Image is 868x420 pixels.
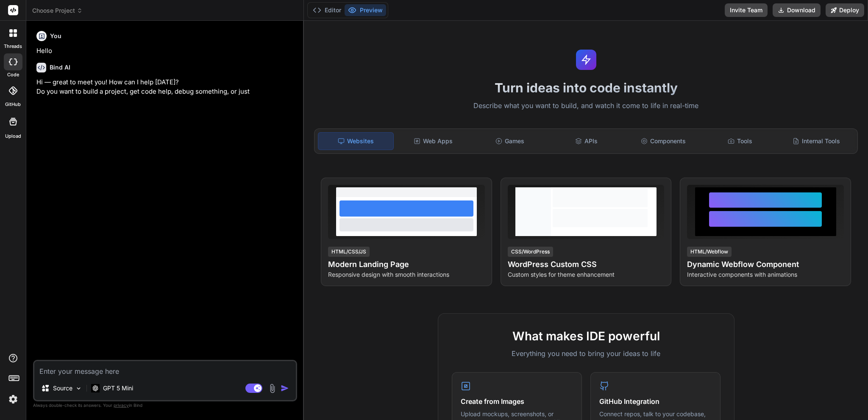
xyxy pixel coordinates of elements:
[114,403,129,408] span: privacy
[687,270,844,279] p: Interactive components with animations
[6,392,20,406] img: settings
[779,132,854,150] div: Internal Tools
[309,100,863,111] p: Describe what you want to build, and watch it come to life in real-time
[508,247,553,257] div: CSS/WordPress
[309,80,863,95] h1: Turn ideas into code instantly
[345,4,386,16] button: Preview
[687,259,844,270] h4: Dynamic Webflow Component
[5,101,21,108] label: GitHub
[53,384,72,392] p: Source
[36,46,295,56] p: Hello
[5,133,21,140] label: Upload
[328,259,485,270] h4: Modern Landing Page
[461,396,573,406] h4: Create from Images
[281,384,289,392] img: icon
[773,3,821,17] button: Download
[318,132,394,150] div: Websites
[267,384,277,393] img: attachment
[328,247,370,257] div: HTML/CSS/JS
[395,132,470,150] div: Web Apps
[50,32,61,40] h6: You
[472,132,547,150] div: Games
[4,43,22,50] label: threads
[626,132,701,150] div: Components
[452,327,721,345] h2: What makes IDE powerful
[687,247,732,257] div: HTML/Webflow
[32,6,83,15] span: Choose Project
[91,384,100,392] img: GPT 5 Mini
[36,78,295,97] p: Hi — great to meet you! How can I help [DATE]? Do you want to build a project, get code help, deb...
[103,384,133,392] p: GPT 5 Mini
[826,3,864,17] button: Deploy
[452,348,721,359] p: Everything you need to bring your ideas to life
[599,396,712,406] h4: GitHub Integration
[508,259,665,270] h4: WordPress Custom CSS
[309,4,345,16] button: Editor
[328,270,485,279] p: Responsive design with smooth interactions
[7,71,19,78] label: code
[50,63,70,72] h6: Bind AI
[725,3,768,17] button: Invite Team
[702,132,777,150] div: Tools
[549,132,624,150] div: APIs
[75,385,82,392] img: Pick Models
[33,401,297,409] p: Always double-check its answers. Your in Bind
[508,270,665,279] p: Custom styles for theme enhancement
